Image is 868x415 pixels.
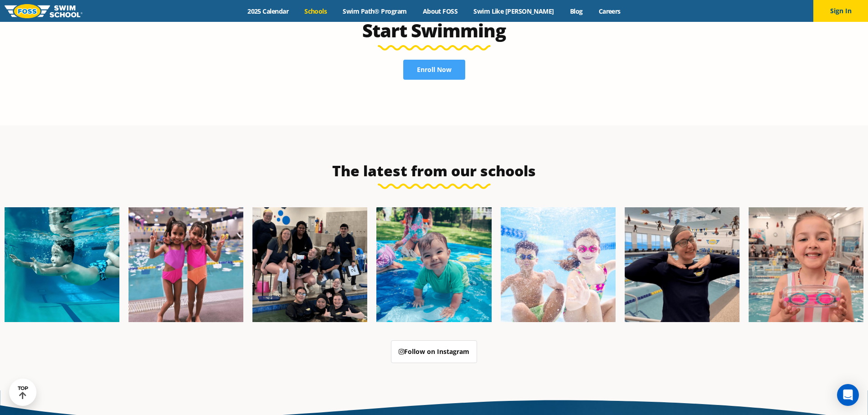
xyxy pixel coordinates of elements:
img: Fa25-Website-Images-9-600x600.jpg [625,207,740,322]
a: Schools [297,7,335,15]
img: Fa25-Website-Images-600x600.png [376,207,491,322]
a: About FOSS [415,7,466,15]
div: TOP [18,385,28,400]
img: Fa25-Website-Images-2-600x600.png [252,207,367,322]
a: Careers [591,7,628,15]
img: Fa25-Website-Images-8-600x600.jpg [128,207,243,322]
img: FOSS Swim School Logo [5,4,82,18]
img: FCC_FOSS_GeneralShoot_May_FallCampaign_lowres-9556-600x600.jpg [501,207,616,322]
a: Swim Path® Program [335,7,415,15]
span: Enroll Now [417,67,452,73]
a: Blog [562,7,591,15]
div: Open Intercom Messenger [837,384,859,406]
img: Fa25-Website-Images-1-600x600.png [5,207,119,322]
img: Fa25-Website-Images-14-600x600.jpg [749,207,863,322]
a: Swim Like [PERSON_NAME] [466,7,562,15]
a: Follow on Instagram [391,340,477,363]
a: Enroll Now [403,60,465,80]
h2: Start Swimming [219,20,649,41]
a: 2025 Calendar [240,7,297,15]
